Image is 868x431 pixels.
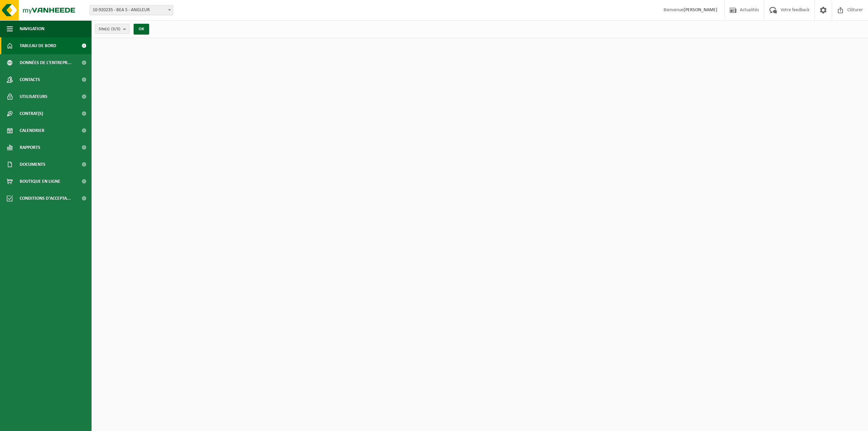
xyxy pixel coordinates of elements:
span: Conditions d'accepta... [20,190,71,207]
span: Utilisateurs [20,88,47,105]
button: OK [134,24,149,35]
span: Contrat(s) [20,105,43,122]
span: 10-920235 - BEA 5 - ANGLEUR [90,5,173,15]
button: Site(s)(3/3) [95,24,130,34]
count: (3/3) [111,27,120,31]
span: Tableau de bord [20,37,56,54]
span: Contacts [20,71,40,88]
span: Données de l'entrepr... [20,54,72,71]
strong: [PERSON_NAME] [684,7,717,13]
span: Calendrier [20,122,44,139]
span: 10-920235 - BEA 5 - ANGLEUR [90,5,173,15]
span: Site(s) [99,24,120,34]
span: Navigation [20,20,44,37]
span: Boutique en ligne [20,173,60,190]
span: Rapports [20,139,40,156]
span: Documents [20,156,45,173]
